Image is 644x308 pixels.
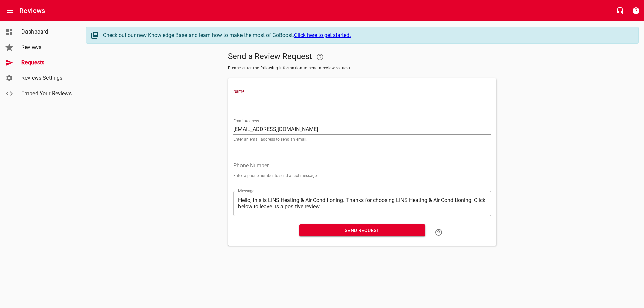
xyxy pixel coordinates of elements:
[612,3,628,19] button: Live Chat
[628,3,644,19] button: Support Portal
[2,3,18,19] button: Open drawer
[294,32,351,38] a: Click here to get started.
[21,28,72,36] span: Dashboard
[103,31,632,39] div: Check out our new Knowledge Base and learn how to make the most of GoBoost.
[21,59,72,67] span: Requests
[238,197,486,210] textarea: Hello, this is LINS Heating & Air Conditioning. Thanks for choosing LINS Heating & Air Conditioni...
[233,137,491,141] p: Enter an email address to send an email.
[233,89,244,94] label: Name
[305,226,420,235] span: Send Request
[21,43,72,51] span: Reviews
[299,224,425,237] button: Send Request
[21,89,72,98] span: Embed Your Reviews
[19,5,45,16] h6: Reviews
[228,49,496,65] h5: Send a Review Request
[21,74,72,82] span: Reviews Settings
[312,49,328,65] a: Your Google or Facebook account must be connected to "Send a Review Request"
[228,65,496,72] span: Please enter the following information to send a review request.
[431,224,447,240] a: Learn how to "Send a Review Request"
[233,119,259,123] label: Email Address
[233,174,491,178] p: Enter a phone number to send a text message.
